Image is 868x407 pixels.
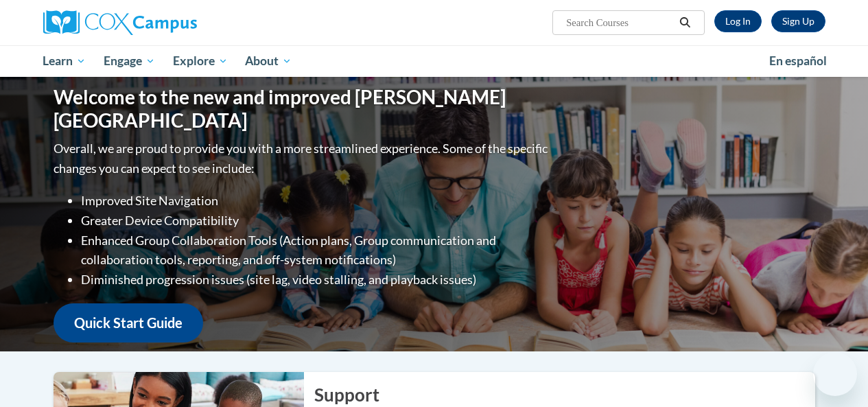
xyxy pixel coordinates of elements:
[675,14,695,31] button: Search
[54,86,551,132] h1: Welcome to the new and improved [PERSON_NAME][GEOGRAPHIC_DATA]
[236,45,301,77] a: About
[769,54,827,68] span: En español
[164,45,237,77] a: Explore
[54,303,203,342] a: Quick Start Guide
[81,211,551,231] li: Greater Device Compatibility
[173,53,228,69] span: Explore
[54,139,551,178] p: Overall, we are proud to provide you with a more streamlined experience. Some of the specific cha...
[33,45,836,77] div: Main menu
[43,10,290,35] a: Cox Campus
[34,45,95,77] a: Learn
[81,191,551,211] li: Improved Site Navigation
[760,47,836,75] a: En español
[43,10,197,35] img: Cox Campus
[714,10,762,32] a: Log In
[771,10,825,32] a: Register
[95,45,164,77] a: Engage
[565,14,675,31] input: Search Courses
[813,352,857,396] iframe: Button to launch messaging window
[314,382,815,407] h2: Support
[81,270,551,290] li: Diminished progression issues (site lag, video stalling, and playback issues)
[43,53,86,69] span: Learn
[81,231,551,270] li: Enhanced Group Collaboration Tools (Action plans, Group communication and collaboration tools, re...
[245,53,292,69] span: About
[104,53,155,69] span: Engage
